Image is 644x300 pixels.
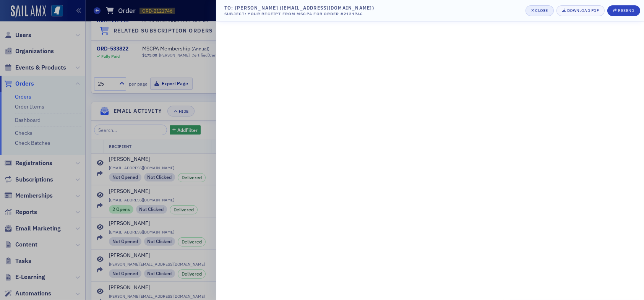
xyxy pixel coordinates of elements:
[224,11,374,17] div: Subject: Your Receipt from MSCPA for Order #2121746
[535,8,548,13] div: Close
[607,5,640,16] button: Resend
[556,5,605,16] a: Download PDF
[567,8,599,13] div: Download PDF
[526,5,554,16] button: Close
[224,4,374,11] div: To: [PERSON_NAME] ([EMAIL_ADDRESS][DOMAIN_NAME])
[618,8,634,13] div: Resend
